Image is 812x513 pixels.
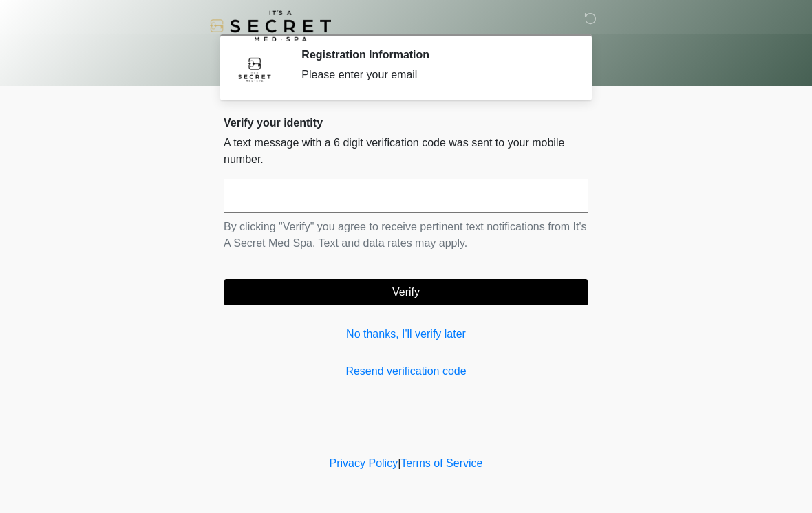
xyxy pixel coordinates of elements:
a: Resend verification code [224,363,588,380]
img: It's A Secret Med Spa Logo [210,10,331,41]
h2: Registration Information [301,48,568,61]
a: No thanks, I'll verify later [224,326,588,342]
a: Privacy Policy [330,457,398,469]
h2: Verify your identity [224,116,588,129]
a: Terms of Service [400,457,482,469]
a: | [398,457,400,469]
div: Please enter your email [301,67,568,83]
p: By clicking "Verify" you agree to receive pertinent text notifications from It's A Secret Med Spa... [224,219,588,252]
img: Agent Avatar [234,48,275,89]
button: Verify [224,279,588,305]
p: A text message with a 6 digit verification code was sent to your mobile number. [224,135,588,168]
